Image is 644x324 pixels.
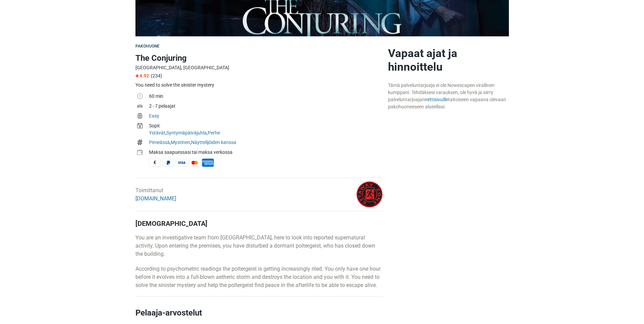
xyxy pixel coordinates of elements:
[208,130,220,136] a: Perhe
[149,140,170,145] a: Pimeässä
[135,44,160,49] span: Pakohuone
[149,92,383,102] td: 60 min
[151,73,162,78] span: (234)
[149,102,383,112] td: 2 - 7 pelaajat
[149,122,383,129] div: Sopii:
[356,181,383,208] img: 45fbc6d3e05ebd93l.png
[135,265,383,289] p: According to psychometric readings the poltergeist is getting increasingly riled. You only have o...
[149,159,161,167] span: Käteinen
[149,138,383,148] td: , ,
[176,159,187,167] span: Visa
[135,186,176,203] div: Toimittanut
[135,74,139,77] img: Star
[149,149,383,156] div: Maksa saapuessasi tai maksa verkossa
[388,47,509,74] h2: Vapaat ajat ja hinnoittelu
[135,82,383,89] div: You need to solve the sinister mystery
[162,159,174,167] span: PayPal
[135,73,149,78] span: 4.92
[135,64,383,71] div: [GEOGRAPHIC_DATA], [GEOGRAPHIC_DATA]
[189,159,201,167] span: MasterCard
[166,130,207,136] a: Syntymäpäiväjuhla
[425,97,448,102] a: nettisivuille
[202,159,214,167] span: American Express
[135,234,383,258] p: You are an investigative team from [GEOGRAPHIC_DATA], here to look into reported supernatural act...
[135,219,383,228] h4: [DEMOGRAPHIC_DATA]
[388,82,509,110] div: Tämä palveluntarjoaja ei ole Nowescapen virallinen kumppani. Tehdäksesi varauksen, ole hyvä ja si...
[149,130,165,136] a: Ystävät
[171,140,190,145] a: Mystinen
[135,195,176,202] a: [DOMAIN_NAME]
[149,122,383,138] td: , ,
[135,52,383,64] h1: The Conjuring
[149,113,159,119] a: Easy
[191,140,236,145] a: Näyttelijöiden kanssa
